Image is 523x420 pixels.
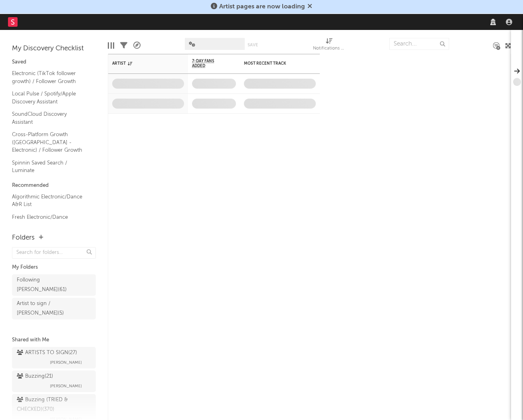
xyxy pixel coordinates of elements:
[12,335,96,345] div: Shared with Me
[17,299,73,318] div: Artist to sign / [PERSON_NAME] ( 5 )
[112,61,172,66] div: Artist
[12,370,96,392] a: Buzzing(21)[PERSON_NAME]
[12,158,88,175] a: Spinnin Saved Search / Luminate
[192,59,224,68] span: 7-Day Fans Added
[12,57,96,67] div: Saved
[12,263,96,272] div: My Folders
[17,275,73,295] div: Following [PERSON_NAME] ( 61 )
[108,34,114,57] div: Edit Columns
[313,44,345,53] div: Notifications (Artist)
[17,348,77,358] div: ARTISTS TO SIGN ( 27 )
[17,372,53,381] div: Buzzing ( 21 )
[12,298,96,319] a: Artist to sign / [PERSON_NAME](5)
[219,4,305,10] span: Artist pages are now loading
[12,181,96,190] div: Recommended
[12,347,96,368] a: ARTISTS TO SIGN(27)[PERSON_NAME]
[12,44,96,53] div: My Discovery Checklist
[12,233,35,243] div: Folders
[12,192,88,209] a: Algorithmic Electronic/Dance A&R List
[12,110,88,126] a: SoundCloud Discovery Assistant
[389,38,449,50] input: Search...
[12,130,88,155] a: Cross-Platform Growth ([GEOGRAPHIC_DATA] - Electronic) / Follower Growth
[12,69,88,85] a: Electronic (TikTok follower growth) / Follower Growth
[313,34,345,57] div: Notifications (Artist)
[50,358,82,367] span: [PERSON_NAME]
[50,381,82,391] span: [PERSON_NAME]
[12,89,88,106] a: Local Pulse / Spotify/Apple Discovery Assistant
[12,213,88,222] a: Fresh Electronic/Dance
[307,4,312,10] span: Dismiss
[133,34,141,57] div: A&R Pipeline
[12,247,96,259] input: Search for folders...
[248,43,258,47] button: Save
[244,61,304,66] div: Most Recent Track
[17,395,89,414] div: Buzzing (TRIED & CHECKED) ( 370 )
[12,274,96,296] a: Following [PERSON_NAME](61)
[120,34,127,57] div: Filters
